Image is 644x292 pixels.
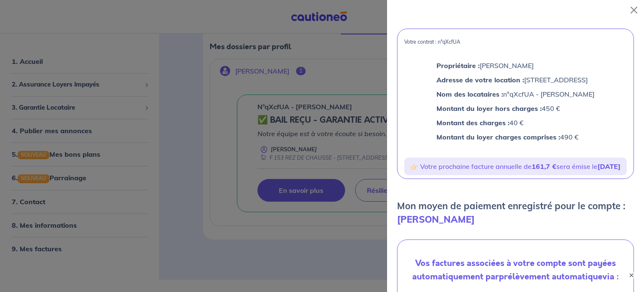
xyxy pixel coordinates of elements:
[436,74,595,85] p: [STREET_ADDRESS]
[436,76,524,84] strong: Adresse de votre location :
[397,213,475,225] strong: [PERSON_NAME]
[436,89,595,100] p: n°qXcfUA - [PERSON_NAME]
[532,162,556,171] strong: 161,7 €
[597,162,621,171] strong: [DATE]
[436,61,480,70] strong: Propriétaire :
[397,199,634,226] p: Mon moyen de paiement enregistré pour le compte :
[436,132,595,142] p: 490 €
[436,60,595,71] p: [PERSON_NAME]
[436,104,542,113] strong: Montant du loyer hors charges :
[627,3,641,17] button: Close
[436,117,595,128] p: 40 €
[404,39,627,45] p: Votre contrat : n°qXcfUA
[436,118,509,127] strong: Montant des charges :
[404,257,627,284] p: Vos factures associées à votre compte sont payées automatiquement par via :
[436,90,503,98] strong: Nom des locataires :
[408,161,623,172] p: 👉🏻 Votre prochaine facture annuelle de sera émise le
[436,103,595,114] p: 450 €
[627,271,636,279] button: ×
[436,133,560,141] strong: Montant du loyer charges comprises :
